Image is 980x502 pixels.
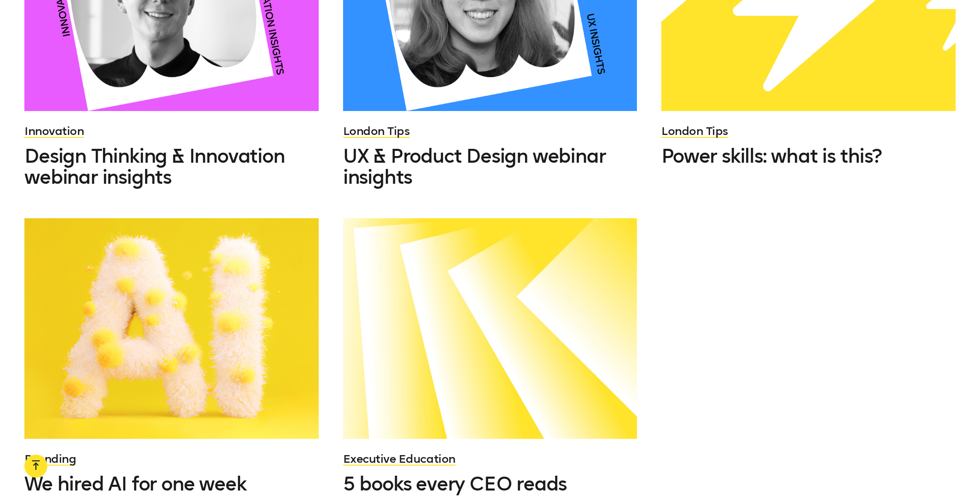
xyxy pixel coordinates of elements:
a: Branding [24,452,76,466]
a: Innovation [24,124,84,138]
span: 5 books every CEO reads [343,472,567,495]
a: We hired AI for one week [24,473,318,494]
span: UX & Product Design webinar insights [343,145,606,189]
a: UX & Product Design webinar insights [343,145,637,188]
span: Power skills: what is this? [661,145,881,167]
a: London Tips [343,124,410,138]
a: 5 books every CEO reads [343,473,637,494]
a: London Tips [661,124,728,138]
span: Design Thinking & Innovation webinar insights [24,145,284,189]
a: Executive Education [343,452,456,466]
a: Design Thinking & Innovation webinar insights [24,145,318,188]
span: We hired AI for one week [24,472,246,495]
a: Power skills: what is this? [661,145,955,167]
